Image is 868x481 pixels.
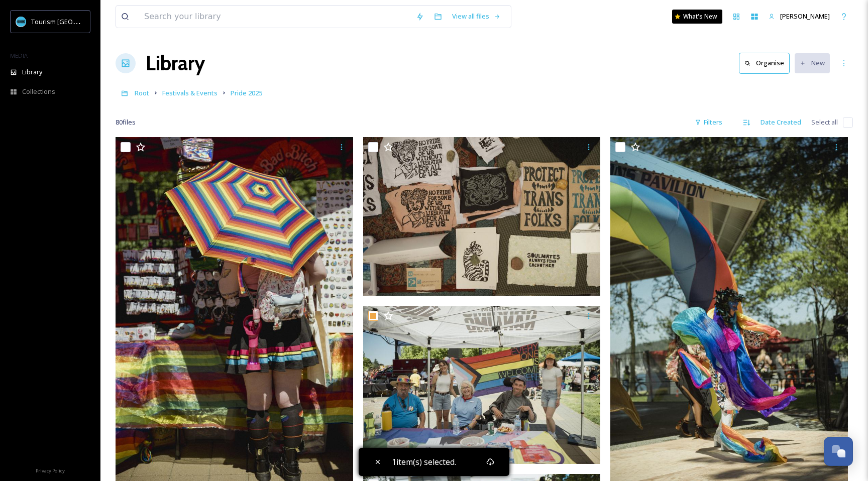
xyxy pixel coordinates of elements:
a: View all files [447,7,506,26]
button: Open Chat [824,437,853,466]
span: Privacy Policy [36,467,65,474]
a: Privacy Policy [36,464,65,476]
a: Festivals & Events [162,87,218,99]
span: MEDIA [10,52,28,59]
span: Collections [22,87,55,96]
a: Root [135,87,149,99]
img: Nan Pride 25_308.jpg [363,305,601,464]
span: Pride 2025 [231,88,262,97]
span: [PERSON_NAME] [780,12,830,21]
a: Library [146,48,205,78]
span: Tourism [GEOGRAPHIC_DATA] [31,17,121,26]
div: Filters [690,112,727,132]
img: tourism_nanaimo_logo.jpeg [16,17,26,27]
input: Search your library [139,6,411,28]
a: [PERSON_NAME] [764,7,835,26]
span: Library [22,67,42,77]
span: Festivals & Events [162,88,218,97]
span: Root [135,88,149,97]
button: Organise [739,53,790,73]
button: New [795,53,830,73]
img: Nan Pride 25_302.jpg [363,137,601,296]
div: Date Created [755,112,806,132]
a: Organise [739,53,795,73]
a: Pride 2025 [231,87,262,99]
a: What's New [672,10,722,24]
span: Select all [811,117,838,127]
span: 80 file s [116,117,136,127]
span: 1 item(s) selected. [392,456,456,467]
